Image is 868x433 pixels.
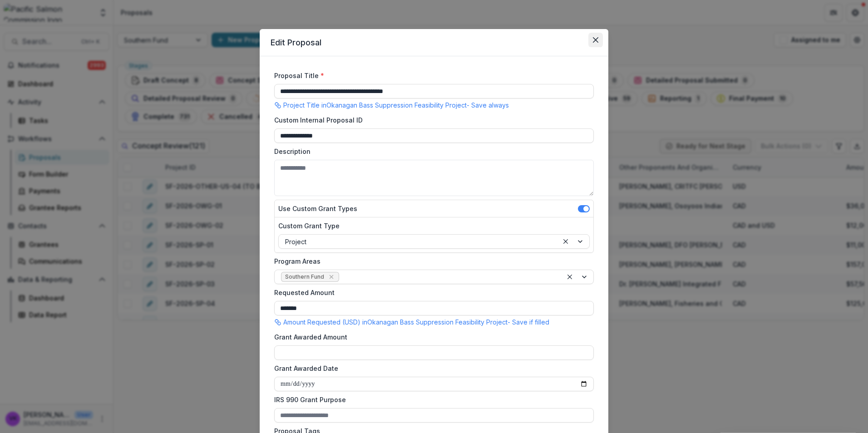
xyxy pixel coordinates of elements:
label: Custom Internal Proposal ID [274,115,588,125]
div: Remove Southern Fund [327,272,336,281]
button: Close [588,33,603,47]
label: IRS 990 Grant Purpose [274,395,588,404]
p: Project Title in Okanagan Bass Suppression Feasibility Project - Save always [283,100,509,110]
div: Clear selected options [560,236,571,247]
label: Requested Amount [274,288,588,297]
label: Use Custom Grant Types [278,204,357,213]
label: Description [274,147,588,156]
label: Program Areas [274,256,588,266]
label: Proposal Title [274,71,588,80]
label: Grant Awarded Date [274,364,588,373]
header: Edit Proposal [260,29,608,56]
span: Southern Fund [285,274,324,280]
div: Clear selected options [564,271,575,282]
p: Amount Requested (USD) in Okanagan Bass Suppression Feasibility Project - Save if filled [283,317,549,327]
label: Grant Awarded Amount [274,332,588,342]
label: Custom Grant Type [278,221,584,231]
